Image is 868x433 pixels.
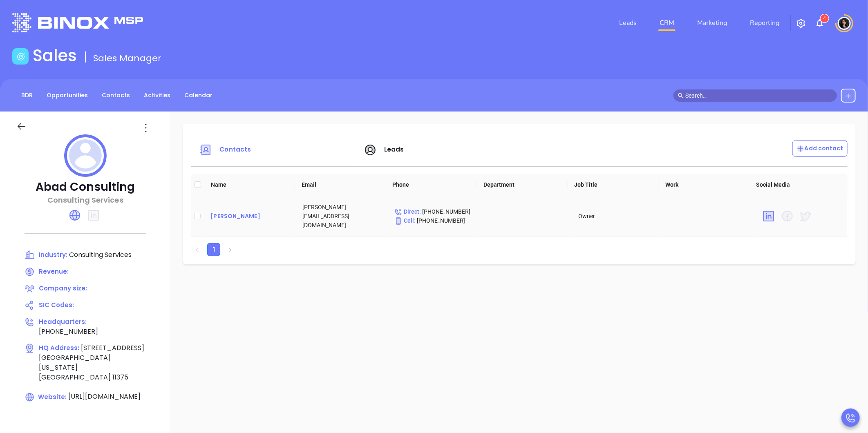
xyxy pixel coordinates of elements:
[25,393,67,401] span: Website:
[386,174,477,196] th: Phone
[749,174,840,196] th: Social Media
[694,15,730,31] a: Marketing
[224,243,237,256] li: Next Page
[33,46,77,65] h1: Sales
[747,15,783,31] a: Reporting
[39,317,87,326] span: Headquarters:
[572,196,664,237] td: Owner
[16,180,154,194] p: Abad Consulting
[68,392,141,402] span: [URL][DOMAIN_NAME]
[384,145,404,154] span: Leads
[296,196,388,237] td: [PERSON_NAME][EMAIL_ADDRESS][DOMAIN_NAME]
[823,16,826,21] span: 4
[207,243,220,256] li: 1
[64,134,107,177] img: profile logo
[838,17,851,30] img: user
[656,15,678,31] a: CRM
[678,93,684,98] span: search
[568,174,658,196] th: Job Title
[12,13,143,32] img: logo
[191,243,204,256] li: Previous Page
[210,211,289,221] a: [PERSON_NAME]
[39,343,144,382] span: [STREET_ADDRESS] [GEOGRAPHIC_DATA] [US_STATE] [GEOGRAPHIC_DATA] 11375
[39,327,98,336] span: [PHONE_NUMBER]
[93,52,161,65] span: Sales Manager
[796,18,806,28] img: iconSetting
[659,174,749,196] th: Work
[39,267,69,276] span: Revenue:
[191,243,204,256] button: left
[16,194,154,205] p: Consulting Services
[39,344,79,352] span: HQ Address:
[394,208,421,215] span: Direct :
[39,301,74,309] span: SIC Codes:
[39,250,67,259] span: Industry:
[685,91,832,100] input: Search…
[179,89,217,102] a: Calendar
[394,217,416,224] span: Cell :
[42,89,93,102] a: Opportunities
[815,18,825,28] img: iconNotification
[97,89,135,102] a: Contacts
[616,15,640,31] a: Leads
[821,14,829,22] sup: 4
[139,89,175,102] a: Activities
[69,250,132,259] span: Consulting Services
[394,216,473,225] p: [PHONE_NUMBER]
[796,144,843,153] p: Add contact
[394,207,473,216] p: [PHONE_NUMBER]
[204,174,295,196] th: Name
[477,174,568,196] th: Department
[228,248,233,252] span: right
[16,89,38,102] a: BDR
[219,145,251,154] span: Contacts
[208,243,220,256] a: 1
[295,174,386,196] th: Email
[224,243,237,256] button: right
[195,248,200,252] span: left
[39,284,87,292] span: Company size:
